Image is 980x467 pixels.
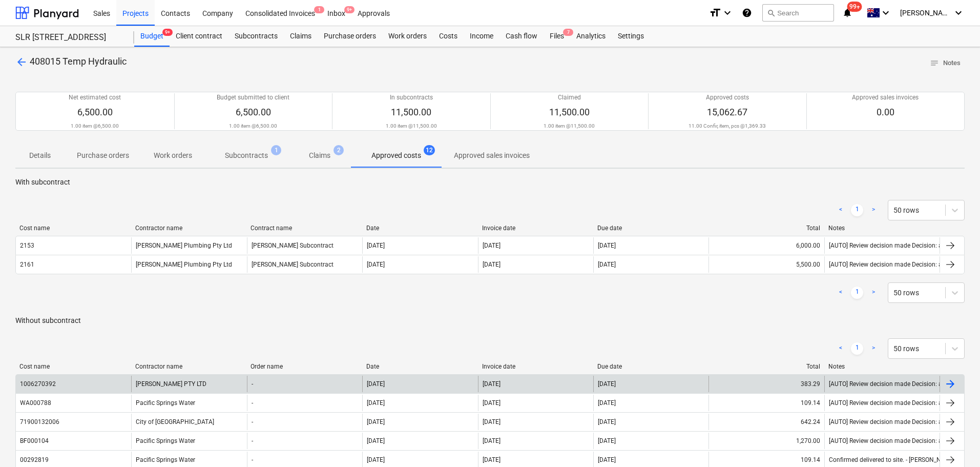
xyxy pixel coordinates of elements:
p: Approved costs [371,150,421,161]
a: Previous page [835,204,847,216]
div: 2153 [20,242,34,249]
div: Files [544,26,570,47]
span: notes [930,58,939,68]
a: Work orders [382,26,433,47]
div: [DATE] [598,261,616,268]
div: 642.24 [708,414,824,430]
p: Budget submitted to client [217,93,289,102]
p: Claims [309,150,330,161]
div: [DATE] [598,418,616,425]
div: [PERSON_NAME] Plumbing Pty Ltd [131,237,246,254]
span: 408015 Temp Hydraulic [30,56,127,67]
div: [DATE] [483,456,501,463]
a: Page 1 is your current page [851,287,863,299]
a: Page 1 is your current page [851,342,863,355]
div: 1,270.00 [708,433,824,449]
div: Cost name [19,225,127,232]
div: Invoice date [482,363,590,370]
p: 1.00 item @ 11,500.00 [386,123,437,129]
span: 1 [271,145,281,155]
button: Notes [926,55,965,71]
div: [PERSON_NAME] Subcontract [252,242,333,249]
div: Claims [284,26,318,47]
div: [DATE] [598,242,616,249]
div: [DATE] [367,242,385,249]
a: Previous page [835,287,847,299]
p: Purchase orders [77,150,129,161]
div: [DATE] [367,261,385,268]
p: In subcontracts [390,93,433,102]
div: Cost name [19,363,127,370]
div: [DATE] [367,456,385,463]
div: Pacific Springs Water [131,395,246,411]
div: [PERSON_NAME] Subcontract [252,261,333,268]
div: [PERSON_NAME] PTY LTD [131,376,246,392]
span: arrow_back [15,56,28,68]
div: 109.14 [708,395,824,411]
div: Settings [612,26,650,47]
div: [DATE] [483,380,501,388]
div: 383.29 [708,376,824,392]
div: [DATE] [367,380,385,388]
a: Next page [867,342,880,355]
div: Budget [134,26,170,47]
div: Subcontracts [228,26,284,47]
div: 6,000.00 [708,237,824,254]
div: [DATE] [367,418,385,425]
div: WA000788 [20,399,51,407]
p: 1.00 item @ 6,500.00 [71,123,119,129]
p: 1.00 item @ 11,500.00 [544,123,595,129]
div: SLR [STREET_ADDRESS] [15,32,122,43]
span: Notes [930,57,961,69]
div: [DATE] [483,418,501,425]
span: 12 [424,145,435,155]
div: - [252,380,253,388]
div: Due date [597,363,705,370]
p: Approved sales invoices [454,150,530,161]
i: keyboard_arrow_down [721,7,734,19]
a: Analytics [570,26,612,47]
button: Search [762,4,834,22]
div: 1006270392 [20,380,56,388]
div: [DATE] [483,242,501,249]
span: 1 [314,6,324,13]
div: Notes [828,225,936,232]
div: Order name [251,363,358,370]
p: Approved sales invoices [852,93,919,102]
div: Pacific Springs Water [131,433,246,449]
p: 1.00 item @ 6,500.00 [229,123,277,129]
div: 2161 [20,261,34,268]
div: Date [366,363,474,370]
div: 00292819 [20,456,49,463]
a: Purchase orders [318,26,382,47]
a: Next page [867,204,880,216]
div: Date [366,225,474,232]
div: - [252,456,253,463]
p: With subcontract [15,177,965,188]
div: Notes [828,363,936,370]
i: keyboard_arrow_down [952,7,965,19]
div: [DATE] [598,399,616,407]
a: Client contract [170,26,228,47]
span: 9+ [162,29,173,36]
a: Next page [867,287,880,299]
div: [DATE] [367,399,385,407]
span: 7 [563,29,573,36]
div: - [252,437,253,444]
p: Claimed [558,93,581,102]
div: [DATE] [483,437,501,444]
span: 2 [333,145,344,155]
span: 99+ [847,2,862,12]
div: [DATE] [598,456,616,463]
div: - [252,399,253,407]
div: [DATE] [598,437,616,444]
div: [DATE] [367,437,385,444]
div: [DATE] [483,399,501,407]
span: 6,500.00 [77,107,113,117]
p: Without subcontract [15,315,965,326]
i: keyboard_arrow_down [880,7,892,19]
